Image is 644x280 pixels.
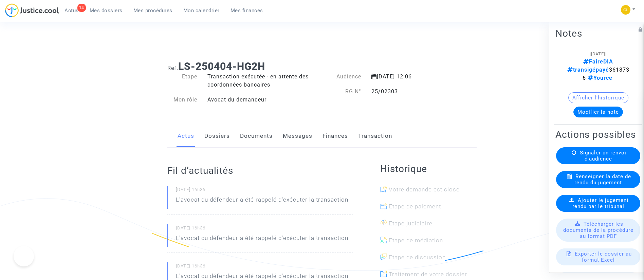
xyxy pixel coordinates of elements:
[323,125,348,147] a: Finances
[240,125,273,147] a: Documents
[59,5,84,16] a: 14Actus
[176,234,348,246] p: L'avocat du défendeur a été rappelé d'exécuter la transaction
[573,106,623,117] button: Modifier la note
[358,125,392,147] a: Transaction
[366,73,455,81] div: [DATE] 12:06
[380,163,477,175] h2: Historique
[567,66,609,73] span: transigépayé
[563,221,633,239] span: Télécharger les documents de la procédure au format PDF
[389,186,460,193] span: Votre demande est close
[283,125,312,147] a: Messages
[204,125,230,147] a: Dossiers
[366,88,455,96] div: 25/02303
[590,51,607,56] span: [[DATE]]
[90,7,123,14] span: Mes dossiers
[176,195,348,207] p: L'avocat du défendeur a été rappelé d'exécuter la transaction
[583,58,613,64] span: FaireDIA
[178,60,265,72] b: LS-250404-HG2H
[586,74,612,81] span: Yource
[555,128,641,140] h2: Actions possibles
[322,88,367,96] div: RG N°
[162,73,202,89] div: Etape
[231,7,263,14] span: Mes finances
[128,5,178,16] a: Mes procédures
[77,4,86,12] div: 14
[575,250,632,263] span: Exporter le dossier au format Excel
[176,263,353,272] small: [DATE] 16h36
[225,5,269,16] a: Mes finances
[178,125,194,147] a: Actus
[572,197,629,209] span: Ajouter le jugement rendu par le tribunal
[568,92,628,103] button: Afficher l'historique
[133,7,172,14] span: Mes procédures
[574,173,631,185] span: Renseigner la date de rendu du jugement
[202,73,322,89] div: Transaction exécutée - en attente des coordonnées bancaires
[167,165,353,176] h2: Fil d’actualités
[167,65,178,71] span: Ref.
[322,73,367,81] div: Audience
[555,27,641,39] h2: Notes
[65,7,79,14] span: Actus
[580,149,626,162] span: Signaler un renvoi d'audience
[162,96,202,104] div: Mon rôle
[176,187,353,195] small: [DATE] 16h36
[5,3,59,17] img: jc-logo.svg
[621,5,630,15] img: 6fca9af68d76bfc0a5525c74dfee314f
[176,225,353,234] small: [DATE] 16h36
[202,96,322,104] div: Avocat du demandeur
[567,58,629,81] span: 3618736
[178,5,225,16] a: Mon calendrier
[84,5,128,16] a: Mes dossiers
[183,7,220,14] span: Mon calendrier
[14,246,34,266] iframe: Help Scout Beacon - Open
